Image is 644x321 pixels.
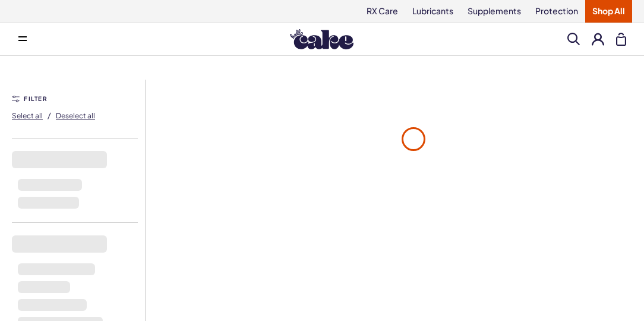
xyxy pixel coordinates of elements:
[12,106,43,125] button: Select all
[56,111,95,120] span: Deselect all
[56,106,95,125] button: Deselect all
[12,111,43,120] span: Select all
[290,29,353,49] img: Hello Cake
[48,110,51,121] span: /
